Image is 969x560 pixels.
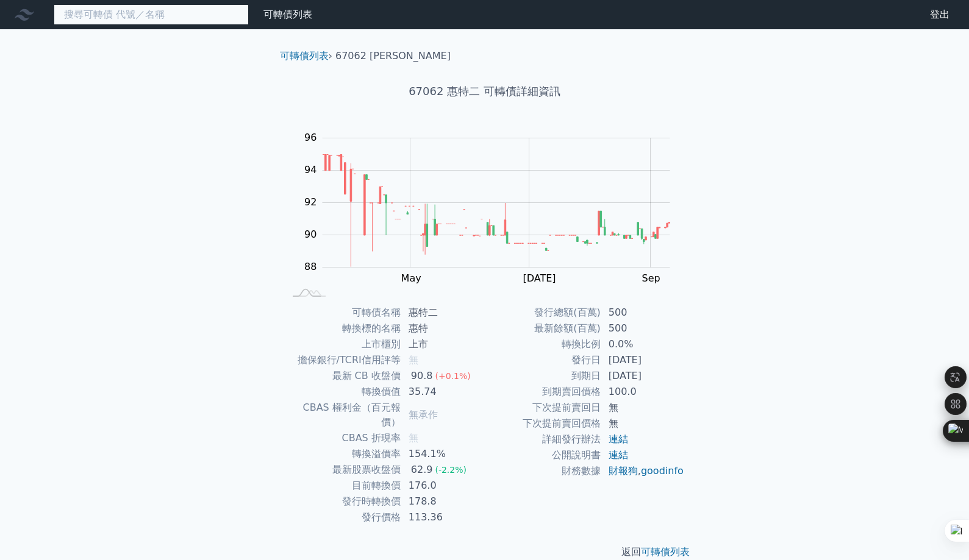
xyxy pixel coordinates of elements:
[485,400,601,416] td: 下次提前賣回日
[285,305,401,321] td: 可轉債名稱
[409,432,418,444] span: 無
[401,336,485,352] td: 上市
[601,463,685,479] td: ,
[285,430,401,446] td: CBAS 折現率
[263,9,312,20] a: 可轉債列表
[285,400,401,430] td: CBAS 權利金（百元報價）
[609,449,628,461] a: 連結
[401,478,485,494] td: 176.0
[401,272,421,284] tspan: May
[601,416,685,431] td: 無
[401,305,485,321] td: 惠特二
[285,494,401,509] td: 發行時轉換價
[323,155,670,267] g: Series
[270,83,699,100] h1: 67062 惠特二 可轉債詳細資訊
[285,368,401,384] td: 最新 CB 收盤價
[270,545,699,559] p: 返回
[285,478,401,494] td: 目前轉換價
[401,321,485,336] td: 惠特
[609,465,638,477] a: 財報狗
[401,509,485,525] td: 113.36
[601,352,685,368] td: [DATE]
[401,494,485,509] td: 178.8
[280,49,332,63] li: ›
[285,384,401,400] td: 轉換價值
[409,463,435,477] div: 62.9
[435,371,470,381] span: (+0.1%)
[601,336,685,352] td: 0.0%
[641,546,690,558] a: 可轉債列表
[285,336,401,352] td: 上市櫃別
[401,446,485,462] td: 154.1%
[304,164,316,175] tspan: 94
[409,354,418,366] span: 無
[285,446,401,462] td: 轉換溢價率
[485,463,601,479] td: 財務數據
[435,465,467,475] span: (-2.2%)
[54,4,249,25] input: 搜尋可轉債 代號／名稱
[485,447,601,463] td: 公開說明書
[523,272,556,284] tspan: [DATE]
[485,431,601,447] td: 詳細發行辦法
[285,321,401,336] td: 轉換標的名稱
[485,368,601,384] td: 到期日
[609,433,628,445] a: 連結
[485,352,601,368] td: 發行日
[485,384,601,400] td: 到期賣回價格
[601,368,685,384] td: [DATE]
[304,196,316,208] tspan: 92
[285,462,401,478] td: 最新股票收盤價
[642,272,660,284] tspan: Sep
[485,416,601,431] td: 下次提前賣回價格
[601,305,685,321] td: 500
[601,384,685,400] td: 100.0
[485,336,601,352] td: 轉換比例
[641,465,684,477] a: goodinfo
[335,49,451,63] li: 67062 [PERSON_NAME]
[401,384,485,400] td: 35.74
[409,409,438,420] span: 無承作
[409,369,435,383] div: 90.8
[285,352,401,368] td: 擔保銀行/TCRI信用評等
[304,132,316,143] tspan: 96
[601,321,685,336] td: 500
[920,5,959,24] a: 登出
[285,509,401,525] td: 發行價格
[298,132,688,284] g: Chart
[485,305,601,321] td: 發行總額(百萬)
[280,50,329,62] a: 可轉債列表
[304,229,316,240] tspan: 90
[601,400,685,416] td: 無
[485,321,601,336] td: 最新餘額(百萬)
[304,261,316,272] tspan: 88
